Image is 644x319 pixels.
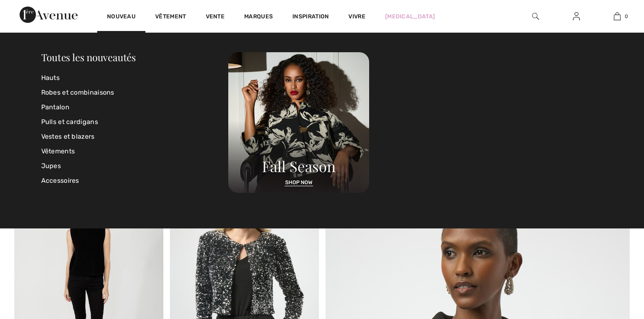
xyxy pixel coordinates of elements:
iframe: Opens a widget where you can find more information [592,258,636,278]
a: 0 [597,11,637,21]
a: Pulls et cardigans [41,115,229,129]
img: 250825120107_a8d8ca038cac6.jpg [228,52,369,193]
a: Nouveau [107,13,136,22]
a: Jupes [41,159,229,173]
span: Inspiration [292,13,329,22]
a: Toutes les nouveautés [41,51,136,64]
img: Mon sac [614,11,621,21]
a: Pantalon [41,100,229,115]
a: Sign In [566,11,586,22]
img: Mes infos [573,11,580,21]
a: Vestes et blazers [41,129,229,144]
a: Accessoires [41,173,229,188]
img: 1ère Avenue [20,7,78,23]
a: Marques [244,13,273,22]
a: Robes et combinaisons [41,85,229,100]
a: Vente [206,13,225,22]
a: Vêtement [155,13,186,22]
a: Vivre [348,12,365,21]
a: [MEDICAL_DATA] [385,12,435,21]
a: Vêtements [41,144,229,159]
span: 0 [625,13,628,20]
img: Rechercher sur le site Web [532,11,539,21]
a: Hauts [41,71,229,85]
